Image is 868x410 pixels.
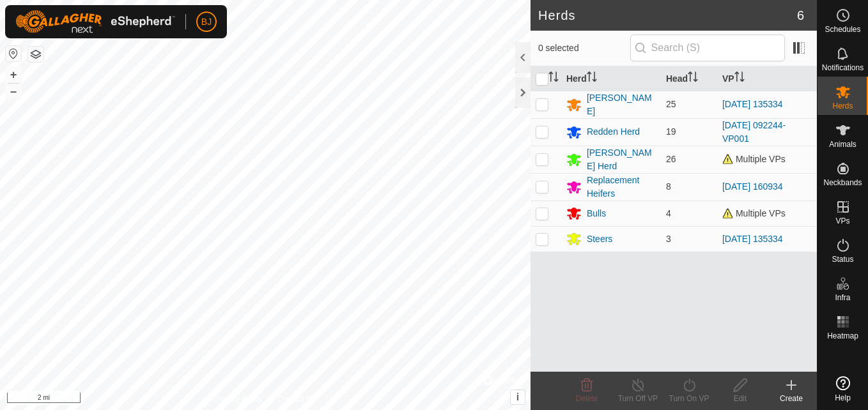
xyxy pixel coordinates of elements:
p-sorticon: Activate to sort [734,73,745,84]
span: Neckbands [823,179,862,186]
th: Herd [561,66,661,91]
a: Contact Us [278,393,316,405]
p-sorticon: Activate to sort [587,73,597,84]
button: + [6,67,21,82]
p-sorticon: Activate to sort [688,73,698,84]
span: Herds [832,102,853,110]
span: 4 [666,208,671,218]
a: [DATE] 160934 [722,181,783,192]
span: Delete [576,394,598,403]
button: i [511,390,525,404]
img: Gallagher Logo [15,10,175,33]
div: Replacement Heifers [587,174,656,201]
a: Help [818,371,868,407]
div: Turn On VP [663,393,715,404]
span: Schedules [825,26,860,33]
a: [DATE] 092244-VP001 [722,120,786,144]
div: Redden Herd [587,125,640,139]
h2: Herds [538,8,797,23]
span: Heatmap [827,332,858,340]
div: Create [766,393,817,404]
span: 3 [666,234,671,244]
span: 19 [666,126,676,137]
p-sorticon: Activate to sort [548,73,559,84]
span: 26 [666,154,676,164]
span: 8 [666,181,671,192]
button: Reset Map [6,46,21,61]
span: 25 [666,99,676,109]
input: Search (S) [630,34,785,61]
button: – [6,84,21,99]
span: Multiple VPs [722,208,786,218]
span: i [516,391,519,402]
span: Notifications [822,64,864,72]
a: [DATE] 135334 [722,234,783,244]
div: Bulls [587,207,606,220]
span: Infra [835,294,850,301]
th: Head [661,66,717,91]
span: 6 [797,6,804,25]
div: Edit [715,393,766,404]
span: 0 selected [538,42,630,55]
span: Multiple VPs [722,154,786,164]
span: Animals [829,140,856,148]
div: [PERSON_NAME] [587,91,656,118]
div: Steers [587,232,612,246]
span: Status [832,255,853,263]
th: VP [717,66,817,91]
a: Privacy Policy [215,393,263,405]
button: Map Layers [28,47,43,62]
div: [PERSON_NAME] Herd [587,146,656,173]
span: Help [835,394,851,402]
span: VPs [835,217,849,225]
div: Turn Off VP [612,393,663,404]
a: [DATE] 135334 [722,99,783,109]
span: BJ [201,15,212,29]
